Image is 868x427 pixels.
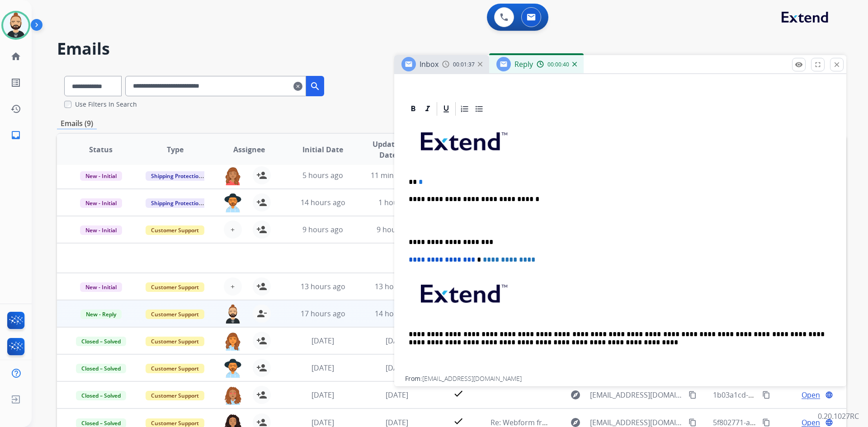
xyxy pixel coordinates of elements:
[146,171,208,181] span: Shipping Protection
[76,391,126,400] span: Closed – Solved
[233,144,265,155] span: Assignee
[231,281,235,292] span: +
[256,362,267,373] mat-icon: person_add
[386,390,408,400] span: [DATE]
[224,221,242,239] button: +
[378,197,415,207] span: 1 hour ago
[422,374,522,383] span: [EMAIL_ADDRESS][DOMAIN_NAME]
[301,197,345,207] span: 14 hours ago
[453,388,464,399] mat-icon: check
[256,224,267,235] mat-icon: person_add
[167,144,184,155] span: Type
[439,102,453,116] div: Underline
[311,363,334,373] span: [DATE]
[825,391,833,399] mat-icon: language
[231,224,235,235] span: +
[818,411,859,422] p: 0.20.1027RC
[146,198,208,208] span: Shipping Protection
[302,170,343,180] span: 5 hours ago
[76,337,126,346] span: Closed – Solved
[224,277,242,296] button: +
[80,310,122,319] span: New - Reply
[224,332,242,351] img: agent-avatar
[825,418,833,427] mat-icon: language
[256,335,267,346] mat-icon: person_add
[224,386,242,405] img: agent-avatar
[10,77,21,88] mat-icon: list_alt
[762,418,770,427] mat-icon: content_copy
[689,418,697,427] mat-icon: content_copy
[75,100,137,109] label: Use Filters In Search
[590,389,683,400] span: [EMAIL_ADDRESS][DOMAIN_NAME]
[302,225,343,235] span: 9 hours ago
[405,374,835,383] div: From:
[10,103,21,114] mat-icon: history
[310,81,321,92] mat-icon: search
[375,309,420,319] span: 14 hours ago
[458,102,472,116] div: Ordered List
[802,389,820,400] span: Open
[301,282,345,291] span: 13 hours ago
[76,364,126,373] span: Closed – Solved
[453,416,464,427] mat-icon: check
[146,282,204,292] span: Customer Support
[453,61,475,68] span: 00:01:37
[89,144,113,155] span: Status
[224,305,242,324] img: agent-avatar
[514,59,533,69] span: Reply
[146,337,204,346] span: Customer Support
[10,51,21,62] mat-icon: home
[146,310,204,319] span: Customer Support
[57,40,846,58] h2: Emails
[224,166,242,185] img: agent-avatar
[570,389,581,400] mat-icon: explore
[833,61,841,69] mat-icon: close
[256,308,267,319] mat-icon: person_remove
[146,364,204,373] span: Customer Support
[421,102,434,116] div: Italic
[375,282,420,291] span: 13 hours ago
[405,385,835,394] div: To:
[311,336,334,346] span: [DATE]
[386,363,408,373] span: [DATE]
[406,102,420,116] div: Bold
[80,198,122,208] span: New - Initial
[80,171,122,181] span: New - Initial
[256,170,267,181] mat-icon: person_add
[146,391,204,400] span: Customer Support
[256,197,267,208] mat-icon: person_add
[311,390,334,400] span: [DATE]
[368,139,409,160] span: Updated Date
[386,336,408,346] span: [DATE]
[57,118,97,129] p: Emails (9)
[371,170,423,180] span: 11 minutes ago
[547,61,569,68] span: 00:00:40
[80,282,122,292] span: New - Initial
[762,391,770,399] mat-icon: content_copy
[472,102,486,116] div: Bullet List
[689,391,697,399] mat-icon: content_copy
[256,389,267,400] mat-icon: person_add
[301,309,345,319] span: 17 hours ago
[302,144,343,155] span: Initial Date
[10,130,21,141] mat-icon: inbox
[377,225,417,235] span: 9 hours ago
[146,225,204,235] span: Customer Support
[224,359,242,378] img: agent-avatar
[795,61,803,69] mat-icon: remove_red_eye
[414,385,514,394] span: [EMAIL_ADDRESS][DOMAIN_NAME]
[3,13,28,38] img: avatar
[814,61,822,69] mat-icon: fullscreen
[293,81,302,92] mat-icon: clear
[224,193,242,212] img: agent-avatar
[420,59,439,69] span: Inbox
[256,281,267,292] mat-icon: person_add
[80,225,122,235] span: New - Initial
[713,390,854,400] span: 1b03a1cd-dae6-4395-8ab3-37689843b7ad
